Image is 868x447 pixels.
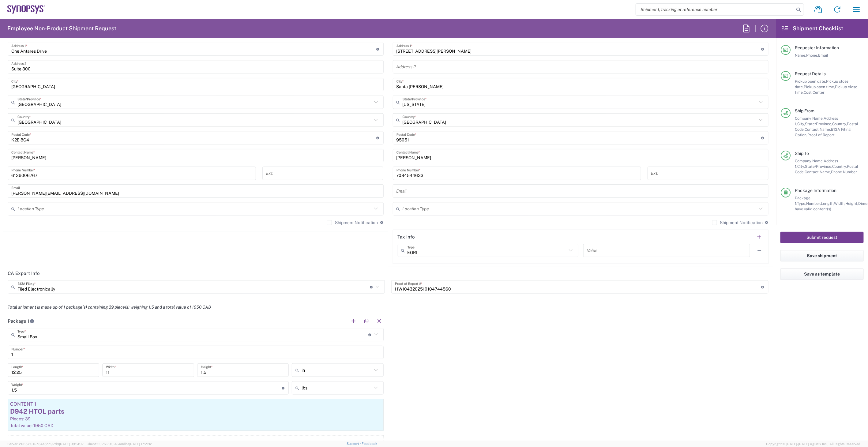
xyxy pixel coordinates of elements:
span: Client: 2025.20.0-e640dba [87,442,152,446]
span: Length, [821,201,834,206]
span: Type, [797,201,806,206]
span: Cost Center [804,90,825,95]
span: Contact Name, [805,127,831,132]
span: Package 1: [795,196,810,206]
span: Package Information [795,188,836,193]
span: City, [797,122,805,126]
span: City, [797,164,805,169]
span: Proof of Report [807,133,835,137]
a: Support [347,442,362,445]
button: Submit request [780,232,864,243]
span: Copyright © [DATE]-[DATE] Agistix Inc., All Rights Reserved [766,441,861,447]
h2: Shipment Checklist [782,25,844,32]
span: Height, [845,201,858,206]
span: Ship To [795,151,809,156]
span: Requester Information [795,45,839,50]
h2: Package 1 [8,318,34,324]
span: Number, [806,201,821,206]
span: [DATE] 09:51:07 [59,442,84,446]
label: Shipment Notification [327,220,378,225]
span: Contact Name, [805,170,831,174]
a: Feedback [362,442,378,445]
span: Company Name, [795,159,824,163]
span: Phone, [806,53,818,58]
h2: CA Export Info [8,270,40,276]
button: Save shipment [780,250,864,261]
span: Pickup open date, [795,79,826,84]
h2: Tax Info [398,234,415,240]
em: Total shipment is made up of 1 package(s) containing 39 piece(s) weighing 1.5 and a total value o... [3,305,216,310]
span: Country, [832,122,847,126]
div: Pieces: 39 [10,416,381,422]
div: Total value: 1950 CAD [10,423,381,428]
span: State/Province, [805,122,832,126]
span: State/Province, [805,164,832,169]
span: Country, [832,164,847,169]
span: Server: 2025.20.0-734e5bc92d9 [7,442,84,446]
span: Email [818,53,828,58]
span: Width, [834,201,845,206]
span: Company Name, [795,116,824,121]
span: Request Details [795,71,826,76]
button: Save as template [780,269,864,280]
input: Shipment, tracking or reference number [636,4,795,15]
div: Content 1 [10,401,381,407]
label: Shipment Notification [712,220,763,225]
div: D942 HTOL parts [10,407,381,416]
h2: Employee Non-Product Shipment Request [7,25,116,32]
span: Phone Number [831,170,857,174]
span: Ship From [795,108,814,113]
span: [DATE] 17:21:12 [129,442,152,446]
span: Pickup open time, [804,85,835,89]
span: Name, [795,53,806,58]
